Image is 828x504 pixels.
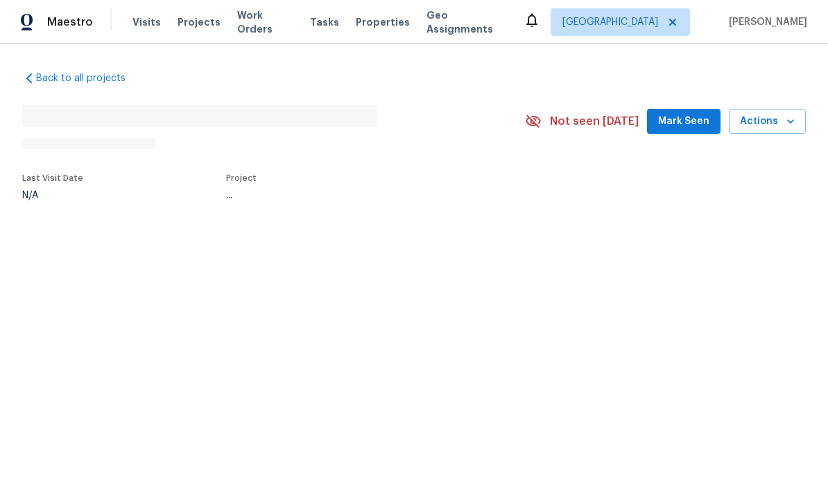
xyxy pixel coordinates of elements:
[658,113,709,130] span: Mark Seen
[226,174,257,182] span: Project
[562,15,658,29] span: [GEOGRAPHIC_DATA]
[729,109,806,134] button: Actions
[226,191,492,200] div: ...
[647,109,721,134] button: Mark Seen
[22,191,83,200] div: N/A
[550,114,639,128] span: Not seen [DATE]
[723,15,807,29] span: [PERSON_NAME]
[47,15,93,29] span: Maestro
[426,8,507,36] span: Geo Assignments
[22,71,155,85] a: Back to all projects
[132,15,161,29] span: Visits
[740,113,795,130] span: Actions
[237,8,293,36] span: Work Orders
[22,174,83,182] span: Last Visit Date
[356,15,410,29] span: Properties
[178,15,221,29] span: Projects
[310,17,339,27] span: Tasks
